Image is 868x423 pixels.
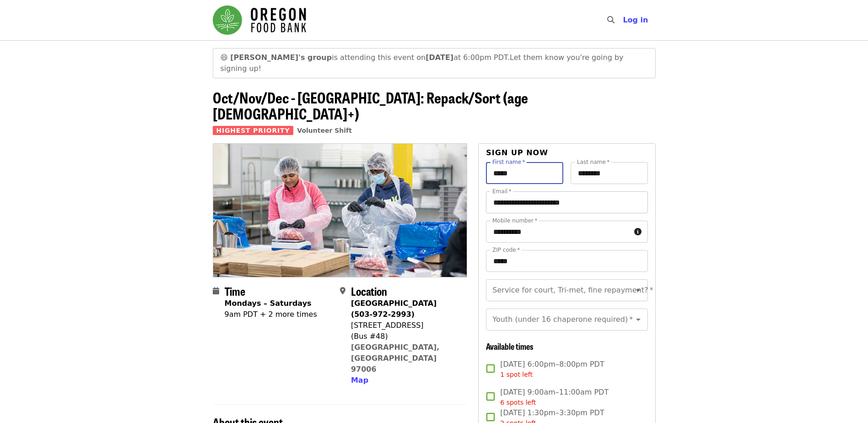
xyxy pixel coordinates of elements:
label: ZIP code [492,247,520,253]
span: Highest Priority [213,126,294,135]
label: First name [492,159,525,165]
span: Map [351,376,368,385]
span: Available times [486,340,534,352]
span: [DATE] 6:00pm–8:00pm PDT [500,359,604,380]
span: Time [225,283,245,299]
span: Location [351,283,387,299]
i: search icon [607,16,615,24]
label: Mobile number [492,218,537,223]
strong: [PERSON_NAME]'s group [230,53,332,62]
strong: Mondays – Saturdays [225,299,312,308]
img: Oct/Nov/Dec - Beaverton: Repack/Sort (age 10+) organized by Oregon Food Bank [213,144,467,277]
button: Open [632,313,645,326]
span: Oct/Nov/Dec - [GEOGRAPHIC_DATA]: Repack/Sort (age [DEMOGRAPHIC_DATA]+) [213,87,528,124]
img: Oregon Food Bank - Home [213,5,306,35]
input: First name [486,162,563,184]
input: Last name [571,162,648,184]
span: 1 spot left [500,371,533,378]
span: is attending this event on at 6:00pm PDT. [230,53,510,62]
input: ZIP code [486,250,647,272]
input: Mobile number [486,221,630,243]
label: Email [492,189,512,194]
span: Sign up now [486,148,548,157]
div: [STREET_ADDRESS] [351,320,460,331]
i: circle-info icon [634,228,642,236]
label: Last name [577,159,609,165]
strong: [DATE] [426,53,453,62]
strong: [GEOGRAPHIC_DATA] (503-972-2993) [351,299,437,319]
i: map-marker-alt icon [340,287,345,295]
input: Email [486,191,647,213]
span: [DATE] 9:00am–11:00am PDT [500,387,609,407]
i: calendar icon [213,287,219,295]
button: Log in [615,11,655,29]
div: 9am PDT + 2 more times [225,309,317,320]
span: Log in [623,16,648,24]
span: 6 spots left [500,399,536,406]
span: grinning face emoji [221,53,228,62]
a: [GEOGRAPHIC_DATA], [GEOGRAPHIC_DATA] 97006 [351,343,440,374]
a: Volunteer Shift [297,127,352,134]
div: (Bus #48) [351,331,460,342]
button: Map [351,375,368,386]
input: Search [620,9,627,31]
button: Open [632,284,645,297]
